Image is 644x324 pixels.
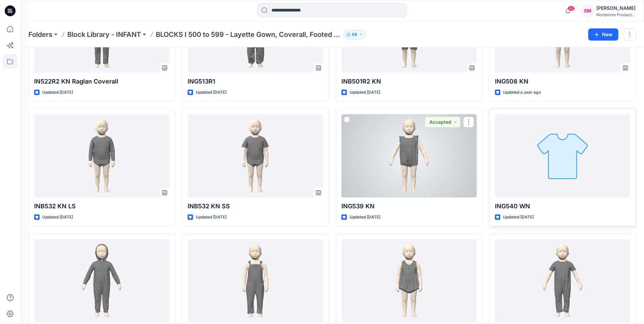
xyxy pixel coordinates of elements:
[34,77,169,86] p: IN522R2 KN Raglan Coverall
[350,214,380,221] p: Updated [DATE]
[341,77,477,86] p: INB501R2 KN
[34,202,169,211] p: INB532 KN LS
[343,30,366,39] button: 69
[341,239,477,323] a: ING543 KN
[188,239,323,323] a: INB515 WV
[42,89,73,96] p: Updated [DATE]
[495,202,630,211] p: ING540 WN
[67,30,141,39] a: Block Library - INFANT
[341,114,477,198] a: ING539 KN
[503,89,541,96] p: Updated a year ago
[588,28,618,41] button: New
[495,239,630,323] a: IN518R1 KN SS
[568,6,575,11] span: 42
[188,77,323,86] p: ING513R1
[28,30,52,39] a: Folders
[196,89,226,96] p: Updated [DATE]
[495,114,630,198] a: ING540 WN
[596,4,636,12] div: [PERSON_NAME]
[581,5,594,17] div: SM
[188,202,323,211] p: INB532 KN SS
[503,214,534,221] p: Updated [DATE]
[352,31,357,38] p: 69
[350,89,380,96] p: Updated [DATE]
[495,77,630,86] p: ING508 KN
[34,114,169,198] a: INB532 KN LS
[188,114,323,198] a: INB532 KN SS
[196,214,226,221] p: Updated [DATE]
[42,214,73,221] p: Updated [DATE]
[596,12,636,17] div: Nordstrom Product...
[34,239,169,323] a: IN524R1 KN
[341,202,477,211] p: ING539 KN
[156,30,341,39] p: BLOCKS I 500 to 599 - Layette Gown, Coverall, Footed Romper, 1 pc Swim, [PERSON_NAME], Onesie, Sw...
